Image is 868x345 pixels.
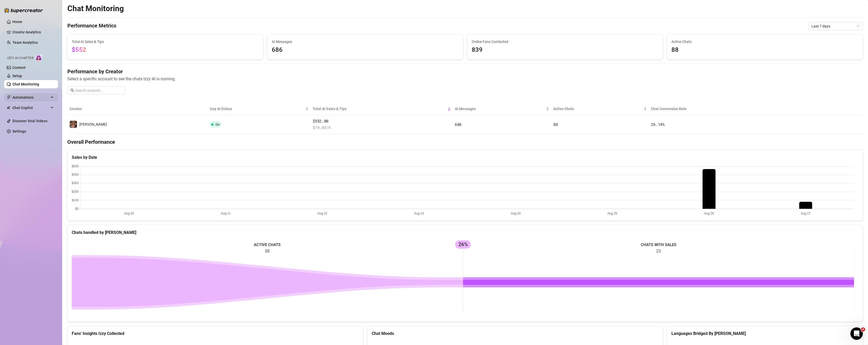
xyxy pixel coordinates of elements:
[72,154,858,161] div: Sales by Date
[857,25,860,28] span: calendar
[472,39,659,45] span: Online Fans Contacted
[812,22,860,30] span: Last 7 days
[272,45,459,55] span: 686
[313,125,451,131] span: $ 19.03 /h
[272,39,459,45] span: AI Messages
[12,28,54,36] a: Creator Analytics
[67,76,863,82] span: Select a specific account to see the chats Izzy AI is running.
[651,122,664,127] span: 26.14 %
[553,106,643,112] span: Active Chats
[35,54,44,61] img: AI Chatter
[79,122,107,126] span: [PERSON_NAME]
[372,330,659,337] div: Chat Moods
[67,68,863,75] h4: Performance by Creator
[671,39,858,45] span: Active Chats
[453,103,551,115] th: AI Messages
[313,106,447,112] span: Total AI Sales & Tips
[553,122,558,127] span: 88
[67,138,863,146] h4: Overall Performance
[72,39,259,45] span: Total AI Sales & Tips
[7,106,10,110] img: Chat Copilot
[4,8,43,13] img: logo-BBDzfeDw.svg
[7,56,33,61] span: Izzy AI Chatter
[472,45,659,55] span: 839
[12,82,39,86] a: Chat Monitoring
[455,106,545,112] span: AI Messages
[67,103,208,115] th: Creator
[208,103,311,115] th: Izzy AI Status
[72,330,359,337] div: Fans' Insights Izzy Collected
[67,22,116,30] h4: Performance Metrics
[216,123,220,126] span: On
[70,121,77,128] img: Kelly
[12,129,26,133] a: Settings
[12,74,22,78] a: Setup
[861,327,865,332] span: 4
[75,88,122,93] input: Search account...
[210,106,304,112] span: Izzy AI Status
[671,330,858,337] div: Languages Bridged By [PERSON_NAME]
[70,89,74,92] span: search
[551,103,649,115] th: Active Chats
[72,46,86,53] span: $552
[67,4,124,13] h2: Chat Monitoring
[7,95,11,99] span: thunderbolt
[12,40,38,45] a: Team Analytics
[12,66,26,70] a: Content
[12,93,49,102] span: Automations
[649,103,783,115] th: Chat Conversion Rate
[455,122,462,127] span: 686
[313,118,451,124] span: $552.00
[850,327,863,340] iframe: Intercom live chat
[12,20,22,24] a: Home
[12,104,49,112] span: Chat Copilot
[671,45,858,55] span: 88
[12,119,47,123] a: Discover Viral Videos
[311,103,453,115] th: Total AI Sales & Tips
[72,229,858,236] div: Chats handled by [PERSON_NAME]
